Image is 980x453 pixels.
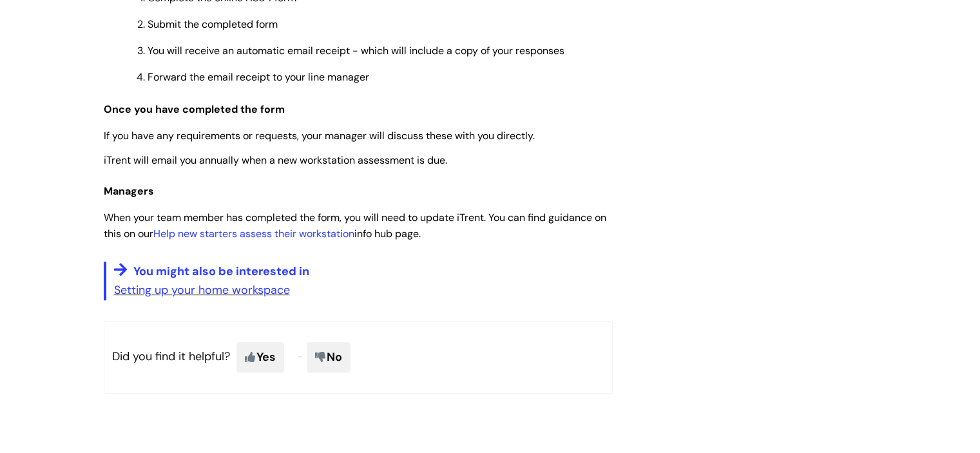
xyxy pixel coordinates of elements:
[104,321,613,393] p: Did you find it helpful?
[148,70,369,84] span: Forward the email receipt to your line manager
[307,342,351,372] span: No
[104,153,447,167] span: iTrent will email you annually when a new workstation assessment is due.
[104,102,285,116] span: Once you have completed the form
[114,282,290,298] a: Setting up your home workspace
[104,211,606,240] span: When your team member has completed the form, you will need to update iTrent. You can find guidan...
[133,264,309,279] span: You might also be interested in
[153,227,354,240] a: Help new starters assess their workstation
[104,184,154,198] span: Managers
[148,44,564,57] span: You will receive an automatic email receipt - which will include a copy of your responses
[148,17,278,31] span: Submit the completed form
[236,342,284,372] span: Yes
[104,129,535,142] span: If you have any requirements or requests, your manager will discuss these with you directly.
